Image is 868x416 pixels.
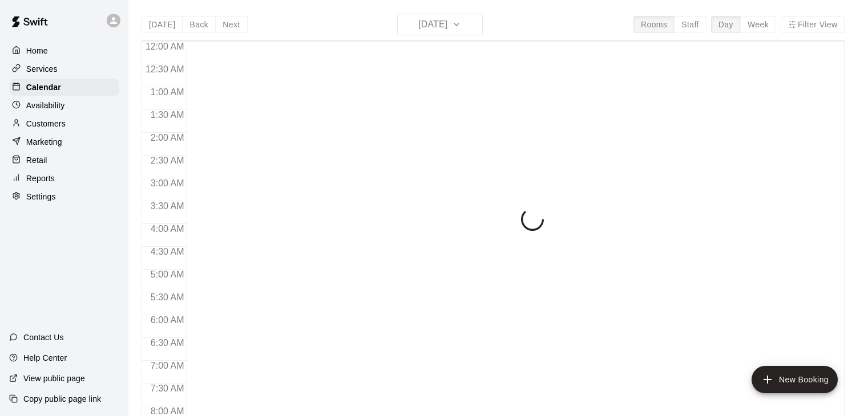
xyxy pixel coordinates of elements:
[9,97,119,114] a: Availability
[26,136,62,148] p: Marketing
[26,118,66,129] p: Customers
[9,133,119,150] a: Marketing
[148,292,187,302] span: 5:30 AM
[148,315,187,325] span: 6:00 AM
[23,373,85,384] p: View public page
[9,188,119,205] a: Settings
[26,63,58,75] p: Services
[9,60,119,78] a: Services
[26,191,56,202] p: Settings
[143,42,187,51] span: 12:00 AM
[23,393,101,405] p: Copy public page link
[9,42,119,59] a: Home
[148,156,187,165] span: 2:30 AM
[26,45,48,56] p: Home
[9,170,119,187] a: Reports
[148,361,187,370] span: 7:00 AM
[752,366,838,393] button: add
[26,100,65,111] p: Availability
[148,201,187,211] span: 3:30 AM
[148,247,187,256] span: 4:30 AM
[23,332,64,343] p: Contact Us
[148,338,187,348] span: 6:30 AM
[26,81,61,93] p: Calendar
[148,178,187,188] span: 3:00 AM
[148,270,187,279] span: 5:00 AM
[26,173,55,184] p: Reports
[9,152,119,169] a: Retail
[23,352,67,364] p: Help Center
[148,87,187,97] span: 1:00 AM
[9,115,119,132] a: Customers
[148,133,187,142] span: 2:00 AM
[148,110,187,120] span: 1:30 AM
[9,79,119,96] a: Calendar
[143,64,187,74] span: 12:30 AM
[148,224,187,234] span: 4:00 AM
[26,154,47,166] p: Retail
[148,384,187,393] span: 7:30 AM
[148,406,187,416] span: 8:00 AM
